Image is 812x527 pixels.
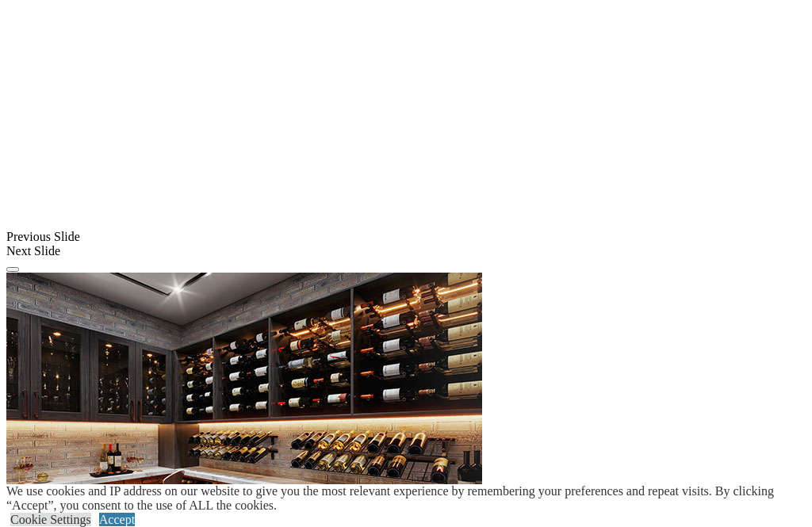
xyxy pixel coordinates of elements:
[6,244,806,258] div: Next Slide
[6,484,812,513] div: We use cookies and IP address on our website to give you the most relevant experience by remember...
[99,513,135,526] a: Accept
[6,267,19,272] button: Click here to pause slide show
[10,513,91,526] a: Cookie Settings
[6,230,806,244] div: Previous Slide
